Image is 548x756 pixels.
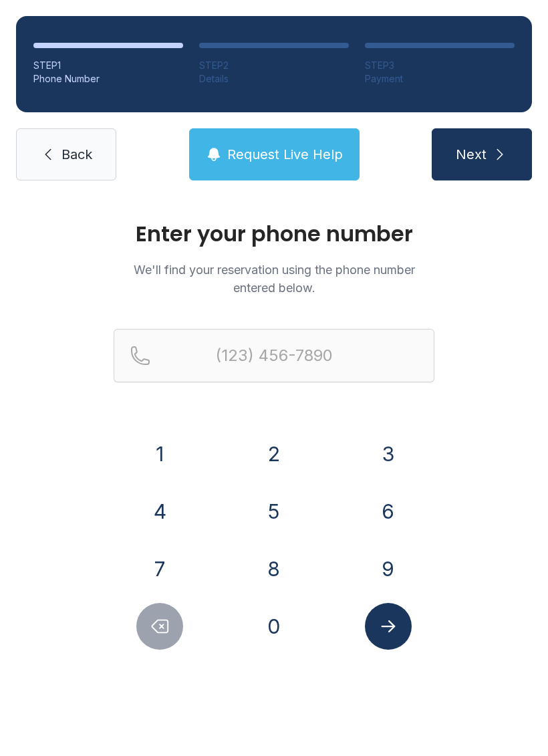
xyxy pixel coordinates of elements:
[365,545,412,592] button: 9
[114,261,434,297] p: We'll find your reservation using the phone number entered below.
[365,72,515,86] div: Payment
[365,430,412,477] button: 3
[33,72,183,86] div: Phone Number
[251,545,297,592] button: 8
[136,430,183,477] button: 1
[251,430,297,477] button: 2
[136,488,183,535] button: 4
[33,59,183,72] div: STEP 1
[136,603,183,650] button: Delete number
[199,59,349,72] div: STEP 2
[365,488,412,535] button: 6
[114,329,434,382] input: Reservation phone number
[136,545,183,592] button: 7
[61,145,92,164] span: Back
[365,59,515,72] div: STEP 3
[365,603,412,650] button: Submit lookup form
[456,145,487,164] span: Next
[199,72,349,86] div: Details
[251,488,297,535] button: 5
[114,223,434,245] h1: Enter your phone number
[251,603,297,650] button: 0
[227,145,343,164] span: Request Live Help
